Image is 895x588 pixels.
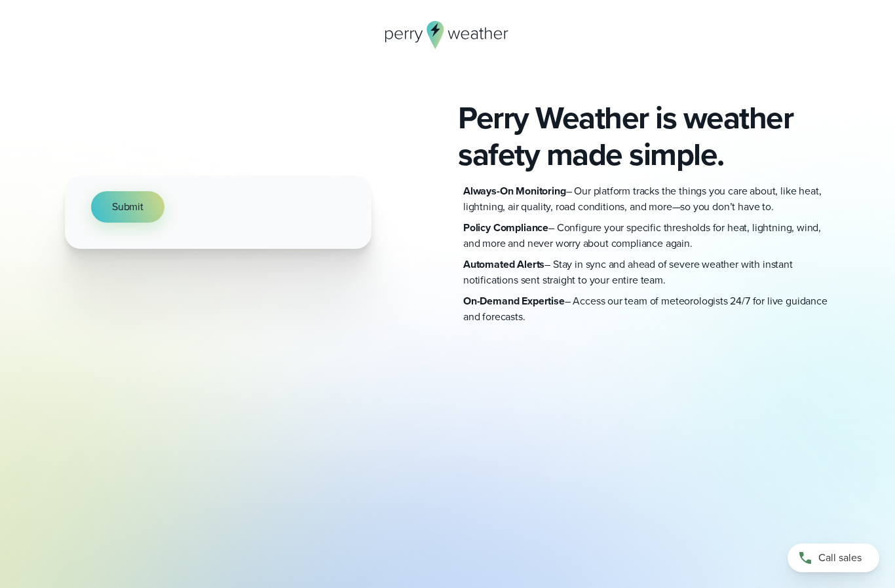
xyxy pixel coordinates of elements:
[463,183,830,215] p: – Our platform tracks the things you care about, like heat, lightning, air quality, road conditio...
[112,199,143,215] span: Submit
[788,543,879,572] a: Call sales
[463,257,544,272] strong: Automated Alerts
[818,550,862,566] span: Call sales
[463,220,830,251] p: – Configure your specific thresholds for heat, lightning, wind, and more and never worry about co...
[463,220,548,235] strong: Policy Compliance
[463,257,830,288] p: – Stay in sync and ahead of severe weather with instant notifications sent straight to your entir...
[91,191,164,223] button: Submit
[463,183,566,198] strong: Always-On Monitoring
[458,100,830,173] h2: Perry Weather is weather safety made simple.
[463,293,830,325] p: – Access our team of meteorologists 24/7 for live guidance and forecasts.
[463,293,565,308] strong: On-Demand Expertise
